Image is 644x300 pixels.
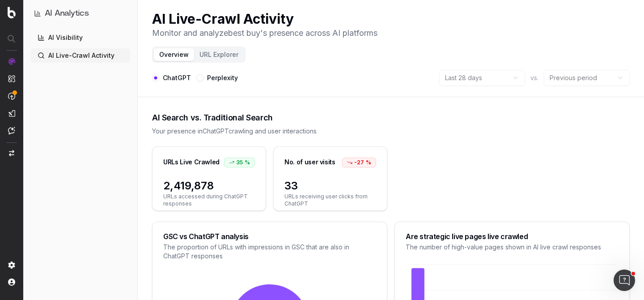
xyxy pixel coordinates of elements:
[152,11,377,27] h1: AI Live-Crawl Activity
[9,150,14,156] img: Switch project
[8,92,15,100] img: Activation
[194,48,244,61] button: URL Explorer
[8,75,15,82] img: Intelligence
[163,179,255,193] span: 2,419,878
[163,233,376,240] div: GSC vs ChatGPT analysis
[406,243,619,252] div: The number of high-value pages shown in AI live crawl responses
[163,75,191,81] label: ChatGPT
[30,30,130,45] a: AI Visibility
[45,7,89,20] h1: AI Analytics
[8,110,15,117] img: Studio
[342,158,376,167] div: -27
[34,7,127,20] button: AI Analytics
[8,58,15,65] img: Analytics
[152,27,377,39] p: Monitor and analyze best buy 's presence across AI platforms
[163,243,376,261] div: The proportion of URLs with impressions in GSC that are also in ChatGPT responses
[284,193,376,207] span: URLs receiving user clicks from ChatGPT
[163,193,255,207] span: URLs accessed during ChatGPT responses
[245,159,250,166] span: %
[406,233,619,240] div: Are strategic live pages live crawled
[152,127,630,136] div: Your presence in ChatGPT crawling and user interactions
[614,270,635,291] iframe: Intercom live chat
[8,279,15,286] img: My account
[207,75,238,81] label: Perplexity
[530,73,538,82] span: vs.
[8,7,16,18] img: Botify logo
[30,48,130,63] a: AI Live-Crawl Activity
[284,179,376,193] span: 33
[152,111,630,124] div: AI Search vs. Traditional Search
[154,48,194,61] button: Overview
[224,158,255,167] div: 35
[366,159,371,166] span: %
[8,127,15,134] img: Assist
[8,261,15,269] img: Setting
[284,158,335,167] div: No. of user visits
[163,158,220,167] div: URLs Live Crawled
